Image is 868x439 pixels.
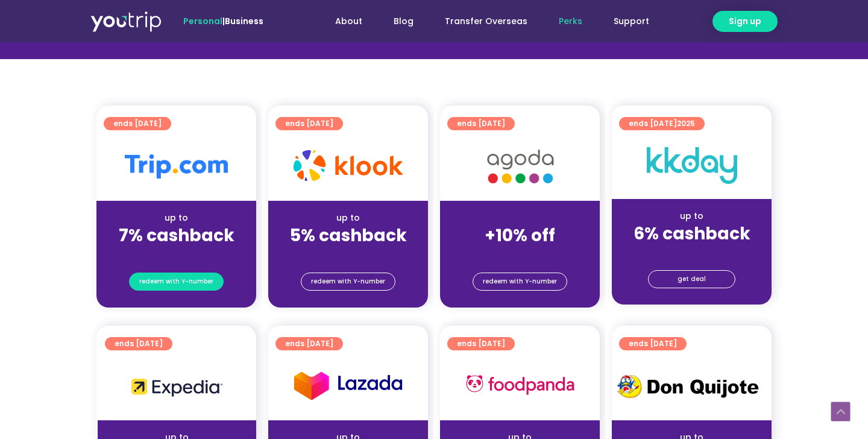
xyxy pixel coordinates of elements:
[106,247,247,259] div: (for stays only)
[319,10,378,33] a: About
[301,273,395,291] a: redeem with Y-number
[509,212,531,224] span: up to
[619,337,687,350] a: ends [DATE]
[678,271,706,288] span: get deal
[105,337,172,350] a: ends [DATE]
[598,10,665,33] a: Support
[729,15,761,28] span: Sign up
[621,210,762,223] div: up to
[619,117,705,130] a: ends [DATE]2025
[129,273,224,291] a: redeem with Y-number
[543,10,598,33] a: Perks
[712,11,778,32] a: Sign up
[677,118,695,128] span: 2025
[296,10,665,33] nav: Menu
[278,212,418,224] div: up to
[378,10,429,33] a: Blog
[473,273,567,291] a: redeem with Y-number
[629,117,695,130] span: ends [DATE]
[119,224,234,247] strong: 7% cashback
[429,10,543,33] a: Transfer Overseas
[634,222,750,245] strong: 6% cashback
[106,212,247,224] div: up to
[278,247,418,259] div: (for stays only)
[183,15,263,27] span: |
[457,337,505,350] span: ends [DATE]
[139,273,213,290] span: redeem with Y-number
[104,117,171,130] a: ends [DATE]
[629,337,677,350] span: ends [DATE]
[183,15,222,27] span: Personal
[285,337,333,350] span: ends [DATE]
[447,337,515,350] a: ends [DATE]
[311,273,385,290] span: redeem with Y-number
[275,337,343,350] a: ends [DATE]
[457,117,505,130] span: ends [DATE]
[113,117,162,130] span: ends [DATE]
[450,247,590,259] div: (for stays only)
[485,224,555,247] strong: +10% off
[115,337,163,350] span: ends [DATE]
[285,117,333,130] span: ends [DATE]
[483,273,557,290] span: redeem with Y-number
[648,270,735,288] a: get deal
[447,117,515,130] a: ends [DATE]
[290,224,407,247] strong: 5% cashback
[275,117,343,130] a: ends [DATE]
[225,15,263,27] a: Business
[621,245,762,257] div: (for stays only)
